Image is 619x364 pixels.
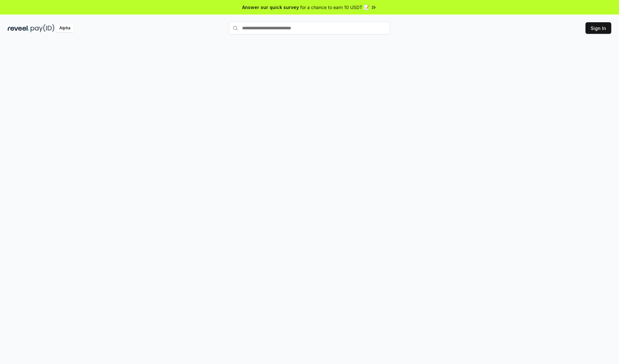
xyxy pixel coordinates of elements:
div: Alpha [56,24,74,32]
img: pay_id [31,24,54,32]
span: for a chance to earn 10 USDT 📝 [300,4,369,11]
span: Answer our quick survey [242,4,299,11]
img: reveel_dark [8,24,29,32]
button: Sign In [585,22,611,34]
